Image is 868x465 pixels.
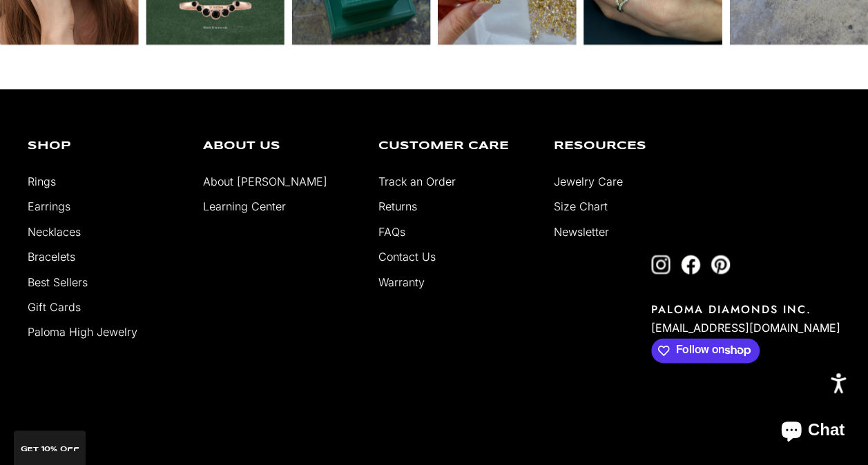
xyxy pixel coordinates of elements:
[711,255,730,274] a: Follow on Pinterest
[554,199,608,213] a: Size Chart
[21,446,79,453] span: GET 10% Off
[28,250,75,264] a: Bracelets
[28,141,182,152] p: Shop
[378,141,533,152] p: Customer Care
[203,199,286,213] a: Learning Center
[554,175,623,188] a: Jewelry Care
[28,175,56,188] a: Rings
[651,317,840,338] p: [EMAIL_ADDRESS][DOMAIN_NAME]
[203,175,327,188] a: About [PERSON_NAME]
[769,409,857,454] inbox-online-store-chat: Shopify online store chat
[28,275,88,289] a: Best Sellers
[651,301,840,317] p: PALOMA DIAMONDS INC.
[378,275,425,289] a: Warranty
[28,325,137,339] a: Paloma High Jewelry
[28,225,81,239] a: Necklaces
[203,141,358,152] p: About Us
[28,300,81,314] a: Gift Cards
[28,199,70,213] a: Earrings
[378,250,436,264] a: Contact Us
[378,175,456,188] a: Track an Order
[378,225,405,239] a: FAQs
[651,255,671,274] a: Follow on Instagram
[554,141,708,152] p: Resources
[681,255,700,274] a: Follow on Facebook
[14,431,86,465] div: GET 10% Off
[554,225,609,239] a: Newsletter
[378,199,417,213] a: Returns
